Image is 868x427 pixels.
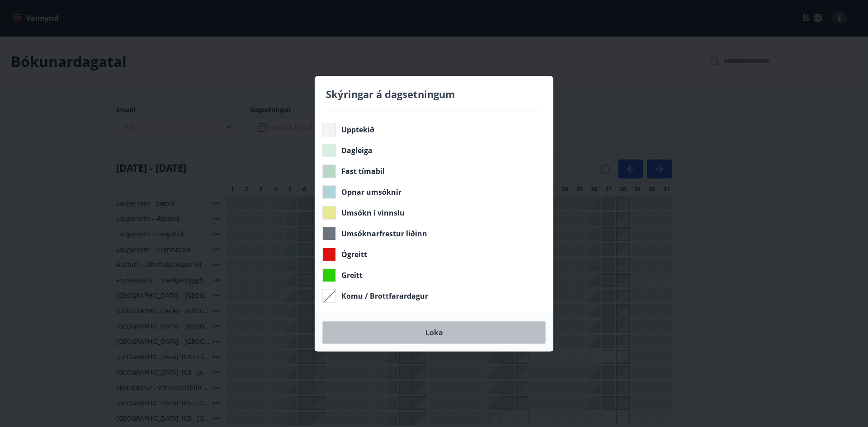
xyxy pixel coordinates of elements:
[341,270,363,280] span: Greitt
[326,87,542,101] h4: Skýringar á dagsetningum
[341,166,385,176] span: Fast tímabil
[341,229,427,239] span: Umsóknarfrestur liðinn
[341,125,374,135] span: Upptekið
[322,321,546,344] button: Loka
[341,291,428,301] span: Komu / Brottfarardagur
[341,249,367,259] span: Ógreitt
[341,145,373,155] span: Dagleiga
[341,208,405,218] span: Umsókn í vinnslu
[341,187,401,197] span: Opnar umsóknir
